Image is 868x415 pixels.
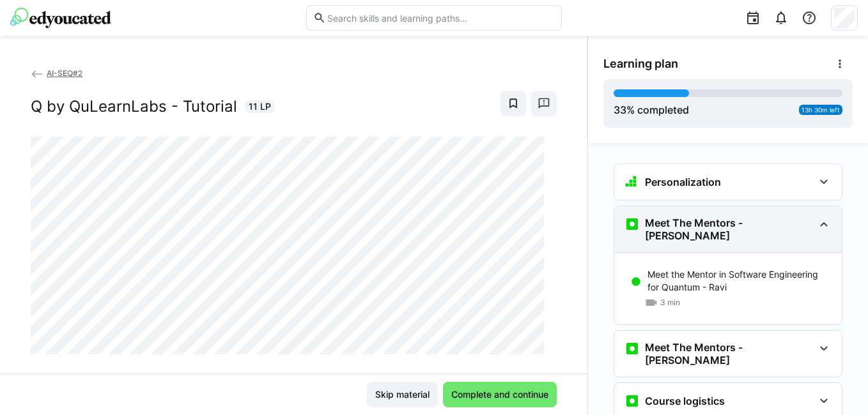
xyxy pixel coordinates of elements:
[443,382,557,407] button: Complete and continue
[647,268,832,294] p: Meet the Mentor in Software Engineering for Quantum - Ravi
[614,102,689,117] div: % completed
[645,341,814,366] h3: Meet The Mentors - [PERSON_NAME]
[367,382,438,407] button: Skip material
[326,12,555,24] input: Search skills and learning paths…
[802,106,840,114] span: 13h 30m left
[373,388,431,401] span: Skip material
[31,68,82,78] a: AI-SEQ#2
[31,97,237,116] h2: Q by QuLearnLabs - Tutorial
[645,216,814,242] h3: Meet The Mentors - [PERSON_NAME]
[449,388,550,401] span: Complete and continue
[660,298,680,308] span: 3 min
[249,100,271,113] span: 11 LP
[645,395,725,407] h3: Course logistics
[603,57,678,71] span: Learning plan
[47,68,82,78] span: AI-SEQ#2
[614,103,626,116] span: 33
[645,176,721,188] h3: Personalization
